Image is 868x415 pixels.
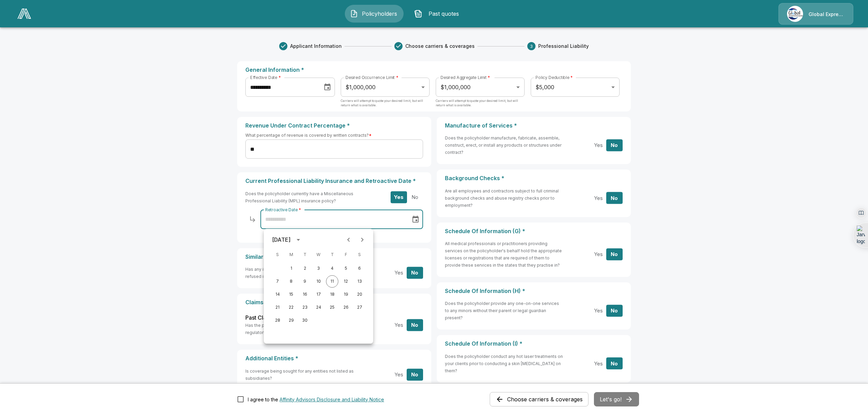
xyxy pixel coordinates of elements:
[606,192,623,204] button: No
[535,75,573,80] label: Policy Deductible
[245,299,423,306] p: Claims *
[355,233,369,246] button: Next month
[409,5,468,23] button: Past quotes IconPast quotes
[342,233,355,246] button: Previous month
[17,9,31,19] img: AA Logo
[290,43,342,50] span: Applicant Information
[445,240,564,269] h6: All medical professionals or practitioners providing services on the policyholder's behalf hold t...
[353,262,366,275] button: 6
[440,75,490,80] label: Desired Aggregate Limit
[250,75,281,80] label: Effective Date
[445,187,564,209] h6: Are all employees and contractors subject to full criminal background checks and abuse registry c...
[345,75,398,80] label: Desired Occurrence Limit
[436,78,525,97] div: $1,000,000
[285,288,297,300] button: 15
[321,80,334,94] button: Choose date, selected date is Oct 24, 2025
[285,275,297,287] button: 8
[271,248,284,262] span: Sunday
[361,10,398,18] span: Policyholders
[245,67,623,73] p: General Information *
[245,122,423,129] p: Revenue Under Contract Percentage *
[299,262,311,275] button: 2
[606,139,623,151] button: No
[299,301,311,313] button: 23
[299,288,311,300] button: 16
[353,288,366,300] button: 20
[778,3,853,25] a: Agency IconGlobal Express Underwriters
[409,213,422,226] button: Choose date
[245,190,364,204] h6: Does the policyholder currently have a Miscellaneous Professional Liability (MPL) insurance policy?
[590,192,607,204] button: Yes
[407,319,423,331] button: No
[391,369,407,380] button: Yes
[312,288,325,300] button: 17
[341,98,430,112] p: Carriers will attempt to quote your desired limit, but will return what is available.
[350,10,358,18] img: Policyholders Icon
[245,367,364,382] h6: Is coverage being sought for any entities not listed as subsidiaries?
[265,207,301,213] label: Retroactive Date
[326,288,338,300] button: 18
[590,358,607,370] button: Yes
[271,301,284,313] button: 21
[407,369,423,380] button: No
[445,288,623,294] p: Schedule Of Information (H) *
[285,248,297,262] span: Monday
[405,43,475,50] span: Choose carriers & coverages
[299,248,311,262] span: Tuesday
[490,392,588,406] button: Choose carriers & coverages
[271,275,284,287] button: 7
[590,249,607,260] button: Yes
[245,314,322,322] label: Past Claims or Legal Actions
[606,249,623,260] button: No
[248,396,384,403] div: I agree to the
[285,314,297,326] button: 29
[445,300,564,321] h6: Does the policyholder provide any one-on-one services to any minors without their parent or legal...
[285,301,297,313] button: 22
[407,267,423,279] button: No
[340,288,352,300] button: 19
[341,78,430,97] div: $1,000,000
[809,11,845,18] p: Global Express Underwriters
[285,262,297,275] button: 1
[436,98,525,112] p: Carriers will attempt to quote your desired limit, but will return what is available.
[531,78,620,97] div: $5,000
[326,301,338,313] button: 25
[326,248,338,262] span: Thursday
[271,314,284,326] button: 28
[530,44,533,49] text: 3
[312,275,325,287] button: 10
[353,301,366,313] button: 27
[326,275,338,287] button: 11
[606,358,623,370] button: No
[391,191,407,203] button: Yes
[407,191,423,203] button: No
[293,234,304,245] button: calendar view is open, switch to year view
[245,254,423,260] p: Similar Insurance Declined *
[345,5,404,23] button: Policyholders IconPolicyholders
[326,262,338,275] button: 4
[414,10,422,18] img: Past quotes Icon
[445,353,564,374] h6: Does the policyholder conduct any hot laser treatments on your clients prior to conducting a skin...
[445,175,623,182] p: Background Checks *
[606,305,623,317] button: No
[340,301,352,313] button: 26
[538,43,589,50] span: Professional Liability
[787,6,803,22] img: Agency Icon
[353,248,366,262] span: Saturday
[312,301,325,313] button: 24
[271,288,284,300] button: 14
[245,178,423,184] p: Current Professional Liability Insurance and Retroactive Date *
[391,319,407,331] button: Yes
[425,10,463,18] span: Past quotes
[299,314,311,326] button: 30
[245,132,423,139] h6: What percentage of revenue is covered by written contracts?
[445,122,623,129] p: Manufacture of Services *
[590,305,607,317] button: Yes
[272,236,290,244] div: [DATE]
[340,248,352,262] span: Friday
[245,266,364,280] h6: Has any insurance application been declined, canceled, or refused in the past three years?
[445,228,623,235] p: Schedule Of Information (G) *
[312,262,325,275] button: 3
